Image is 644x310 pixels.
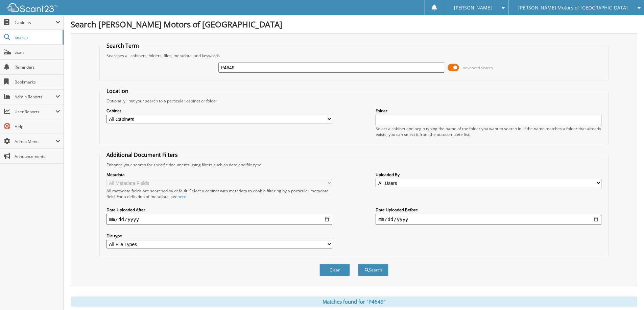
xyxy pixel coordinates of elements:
input: end [376,214,601,225]
button: Search [358,264,388,276]
span: [PERSON_NAME] Motors of [GEOGRAPHIC_DATA] [518,6,628,10]
label: File type [106,233,332,239]
div: All metadata fields are searched by default. Select a cabinet with metadata to enable filtering b... [106,188,332,199]
span: Admin Reports [15,94,55,100]
label: Uploaded By [376,172,601,177]
input: start [106,214,332,225]
legend: Search Term [103,42,142,49]
span: Advanced Search [463,65,493,70]
span: Reminders [15,64,60,70]
legend: Additional Document Filters [103,151,181,159]
span: Admin Menu [15,139,55,144]
span: User Reports [15,109,55,115]
button: Clear [319,264,350,276]
div: Matches found for "P4649" [71,296,637,307]
span: [PERSON_NAME] [454,6,492,10]
label: Cabinet [106,108,332,114]
label: Folder [376,108,601,114]
label: Metadata [106,172,332,177]
div: Enhance your search for specific documents using filters such as date and file type. [103,162,605,168]
span: Bookmarks [15,79,60,85]
span: Cabinets [15,20,55,25]
img: scan123-logo-white.svg [7,3,57,12]
span: Search [15,34,59,40]
span: Scan [15,49,60,55]
label: Date Uploaded After [106,207,332,213]
h1: Search [PERSON_NAME] Motors of [GEOGRAPHIC_DATA] [71,19,637,30]
legend: Location [103,87,132,95]
div: Searches all cabinets, folders, files, metadata, and keywords [103,53,605,58]
span: Help [15,124,60,129]
a: here [177,194,186,199]
div: Optionally limit your search to a particular cabinet or folder [103,98,605,104]
div: Select a cabinet and begin typing the name of the folder you want to search in. If the name match... [376,126,601,137]
span: Announcements [15,153,60,159]
label: Date Uploaded Before [376,207,601,213]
